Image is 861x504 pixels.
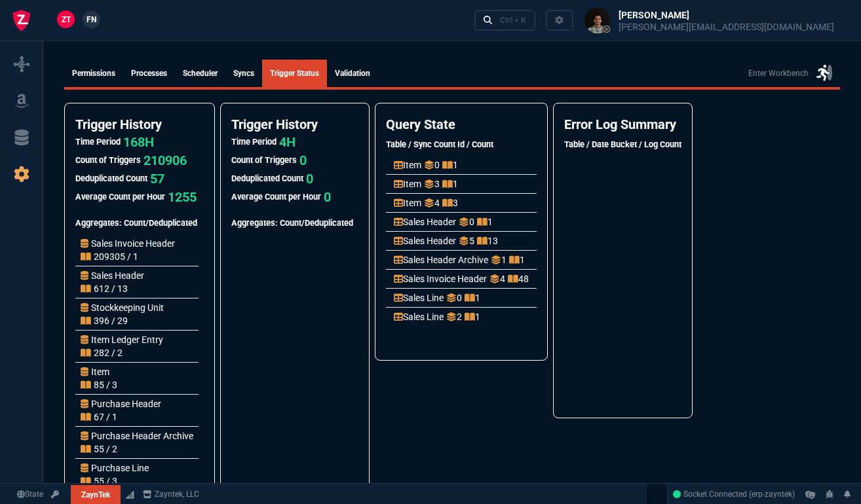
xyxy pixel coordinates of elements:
[459,215,474,228] p: 0
[442,196,458,209] p: 3
[564,138,681,151] h5: Table / Date Bucket / Log Count
[394,196,421,209] p: Item
[81,461,149,475] p: Purchase Line
[489,272,505,285] p: 4
[86,14,96,26] span: FN
[81,282,128,295] p: 612 / 13
[81,397,161,410] p: Purchase Header
[500,15,526,26] div: Ctrl + K
[446,291,462,304] p: 0
[394,272,487,285] p: Sales Invoice Header
[279,133,296,151] p: 4H
[81,475,117,488] p: 55 / 3
[64,60,123,87] a: Permissions
[394,310,444,323] p: Sales Line
[81,346,123,359] p: 282 / 2
[262,60,327,87] a: Trigger Status
[394,253,488,266] p: Sales Header Archive
[81,250,138,263] p: 209305 / 1
[123,133,154,151] p: 168H
[424,177,440,190] p: 3
[509,253,525,266] p: 1
[324,188,331,206] p: 0
[442,158,458,171] p: 1
[81,378,117,391] p: 85 / 3
[446,310,462,323] p: 2
[231,217,353,229] h5: Aggregates: Count/Deduplicated
[81,442,117,456] p: 55 / 2
[748,67,809,79] p: Enter Workbench
[477,234,498,247] p: 13
[47,488,63,500] a: API TOKEN
[75,172,147,185] h5: Deduplicated Count
[231,117,358,133] h4: Trigger History
[394,177,421,190] p: Item
[394,158,421,171] p: Item
[175,60,225,87] a: Scheduler
[62,14,71,26] span: ZT
[225,60,262,87] a: syncs
[75,135,121,148] h5: Time Period
[231,135,277,148] h5: Time Period
[75,117,204,133] h4: Trigger History
[299,151,307,170] p: 0
[168,188,197,206] p: 1255
[394,291,444,304] p: Sales Line
[673,488,795,500] a: 975sgQIP_2ijSfapAAGU
[459,234,474,247] p: 5
[673,490,795,499] span: Socket Connected (erp-zayntek)
[81,410,117,423] p: 67 / 1
[424,196,440,209] p: 4
[816,63,832,84] nx-icon: Enter Workbench
[386,117,537,133] h4: Query State
[477,215,493,228] p: 1
[143,151,187,170] p: 210906
[75,154,141,166] h5: Count of Triggers
[442,177,458,190] p: 1
[394,234,456,247] p: Sales Header
[465,310,480,323] p: 1
[231,190,321,203] h5: Average Count per Hour
[81,269,144,282] p: Sales Header
[564,117,681,133] h4: Error Log Summary
[75,217,199,229] h5: Aggregates: Count/Deduplicated
[231,172,303,185] h5: Deduplicated Count
[81,365,117,378] p: Item
[13,488,47,500] a: Global State
[81,333,163,346] p: Item Ledger Entry
[81,237,175,250] p: Sales Invoice Header
[424,158,440,171] p: 0
[150,170,164,188] p: 57
[306,170,313,188] p: 0
[81,301,164,314] p: Stockkeeping Unit
[123,60,175,87] a: Processes
[139,488,203,500] a: msbcCompanyName
[327,60,378,87] a: Validation
[394,215,456,228] p: Sales Header
[508,272,529,285] p: 48
[75,190,165,203] h5: Average Count per Hour
[231,154,297,166] h5: Count of Triggers
[386,138,537,151] h5: Table / Sync Count Id / Count
[491,253,507,266] p: 1
[465,291,480,304] p: 1
[81,314,128,327] p: 396 / 29
[81,429,193,442] p: Purchase Header Archive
